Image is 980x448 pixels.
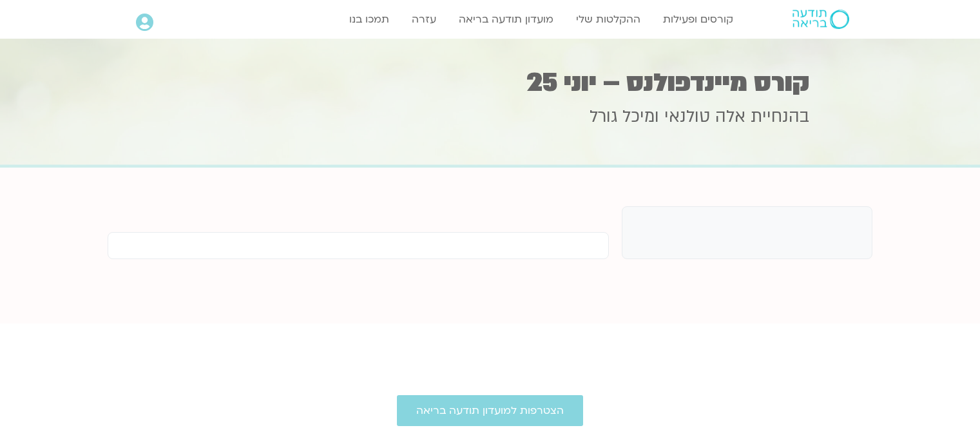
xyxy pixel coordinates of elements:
[343,7,396,32] a: תמכו בנו
[171,70,809,95] h1: קורס מיינדפולנס – יוני 25
[452,7,560,32] a: מועדון תודעה בריאה
[570,7,647,32] a: ההקלטות שלי
[793,10,849,29] img: תודעה בריאה
[590,105,745,128] span: אלה טולנאי ומיכל גורל
[405,7,443,32] a: עזרה
[416,405,564,416] span: הצטרפות למועדון תודעה בריאה
[751,105,809,128] span: בהנחיית
[657,7,740,32] a: קורסים ופעילות
[397,395,583,426] a: הצטרפות למועדון תודעה בריאה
